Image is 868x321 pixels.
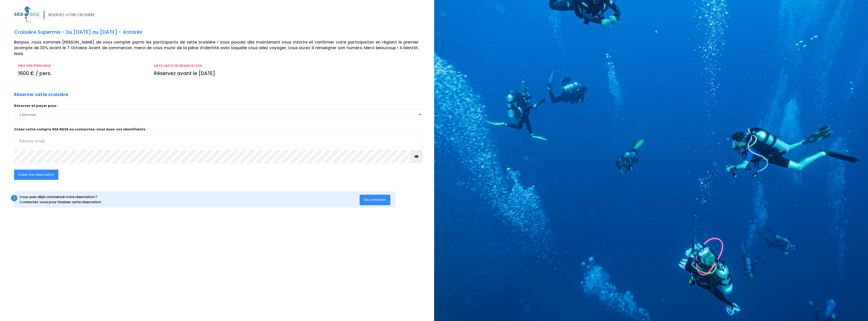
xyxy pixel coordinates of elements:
[18,172,54,177] span: Créer ma réservation
[154,63,419,68] p: DATE LIMITE DE RÉSERVATION
[14,127,423,148] p: Créez votre compte SEA BASE ou connectez-vous avec vos identifiants :
[19,194,360,204] div: Vous avez déjà commencé votre réservation ? Connectez-vous pour finaliser cette réservation.
[14,6,40,23] img: logo_color1.png
[11,195,17,201] div: i
[364,197,386,202] span: Se connecter
[154,70,419,77] p: Réservez avant le [DATE]
[14,103,423,108] p: Réserver et payer pour :
[14,29,430,36] p: Croisière Supermix - Du [DATE] au [DATE] - Antarès
[360,198,390,202] a: Se connecter
[14,170,58,180] button: Créer ma réservation
[14,39,430,57] p: Bonjour, nous sommes [PERSON_NAME] de vous compter parmi les participants de cette croisière ! Vo...
[14,91,68,98] p: Réserver cette croisière
[14,134,423,148] input: Adresse email
[18,70,146,77] p: 1600 € / pers.
[360,195,390,205] button: Se connecter
[48,12,95,18] div: RÉSERVEZ VOTRE CROISIÈRE
[18,63,146,68] p: PRIX PAR PERSONNE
